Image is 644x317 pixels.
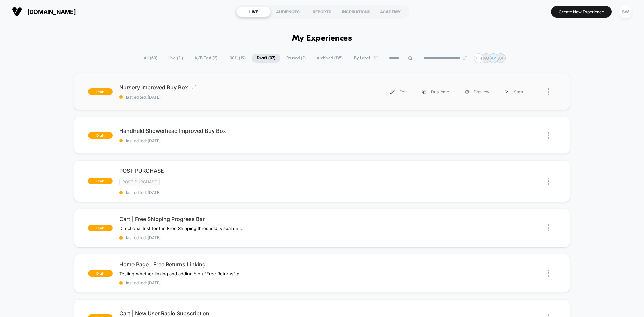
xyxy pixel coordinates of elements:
img: close [548,132,549,139]
img: menu [505,90,508,94]
div: Edit [383,84,414,99]
span: last edited: [DATE] [119,95,322,100]
span: [DOMAIN_NAME] [27,8,76,15]
span: Testing whether linking and adding * on "Free Returns" plays a role in ATC Rate & CVR [119,271,244,276]
div: LIVE [236,6,271,17]
img: end [463,56,467,60]
span: draft [88,178,113,184]
span: Cart | Free Shipping Progress Bar [119,216,322,222]
p: AP [491,56,496,61]
span: draft [88,88,113,95]
div: AUDIENCES [271,6,305,17]
span: Home Page | Free Returns Linking [119,261,322,268]
div: REPORTS [305,6,339,17]
img: close [548,88,549,95]
button: SW [617,5,634,19]
div: Preview [457,84,497,99]
span: All ( 60 ) [139,54,162,63]
span: last edited: [DATE] [119,138,322,143]
span: Cart | New User Radio Subscription [119,310,322,317]
span: By Label [354,56,370,61]
span: Archived ( 135 ) [312,54,348,63]
img: close [548,224,549,231]
span: Draft ( 37 ) [252,54,280,63]
span: last edited: [DATE] [119,190,322,195]
img: close [548,270,549,277]
span: Paused ( 2 ) [281,54,311,63]
img: menu [390,90,395,94]
p: AA [498,56,503,61]
div: + 14 [474,53,484,63]
button: Create New Experience [551,6,612,18]
span: A/B Test ( 2 ) [189,54,222,63]
span: draft [88,270,113,277]
span: Directional test for the Free Shipping threshold; visual only. 3 tiers:$45$75$100 [119,226,244,231]
span: last edited: [DATE] [119,235,322,240]
p: AG [483,56,489,61]
span: draft [88,225,113,231]
img: menu [422,90,426,94]
div: Duplicate [414,84,457,99]
span: Post Purchase [119,178,160,186]
span: Live ( 21 ) [163,54,188,63]
h1: My Experiences [292,34,352,43]
div: SW [619,5,632,18]
span: Handheld Showerhead Improved Buy Box [119,127,322,134]
img: close [548,178,549,185]
span: last edited: [DATE] [119,280,322,285]
div: Start [497,84,531,99]
div: ACADEMY [373,6,408,17]
img: Visually logo [12,7,22,17]
span: POST PURCHASE [119,167,322,174]
button: [DOMAIN_NAME] [10,6,78,17]
span: draft [88,132,113,139]
span: Nursery Improved Buy Box [119,84,322,91]
span: 100% ( 19 ) [223,54,251,63]
div: INSPIRATIONS [339,6,373,17]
